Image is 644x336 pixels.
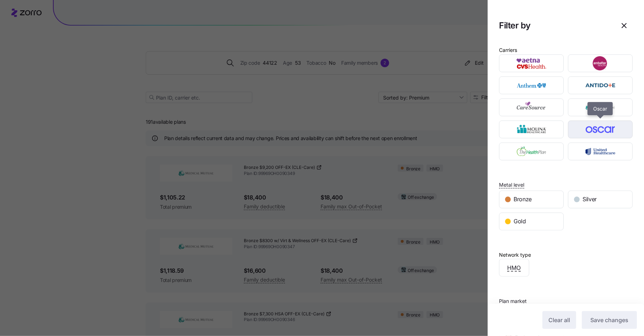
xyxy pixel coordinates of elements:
[499,181,524,188] span: Metal level
[499,251,531,259] div: Network type
[590,316,628,324] span: Save changes
[574,78,627,92] img: Antidote Health Plan
[514,195,532,204] span: Bronze
[508,263,521,272] span: HMO
[499,20,610,31] h1: Filter by
[514,217,526,226] span: Gold
[505,78,558,92] img: Anthem
[505,56,558,70] img: Aetna CVS Health
[505,100,558,114] img: CareSource
[574,122,627,137] img: Oscar
[505,122,558,137] img: Molina
[548,316,570,324] span: Clear all
[505,144,558,159] img: The Health Plan
[499,298,527,305] span: Plan market
[499,46,517,54] div: Carriers
[542,311,576,329] button: Clear all
[582,311,637,329] button: Save changes
[574,56,627,70] img: Ambetter
[574,144,627,159] img: UnitedHealthcare
[583,195,597,204] span: Silver
[574,100,627,114] img: Medical Mutual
